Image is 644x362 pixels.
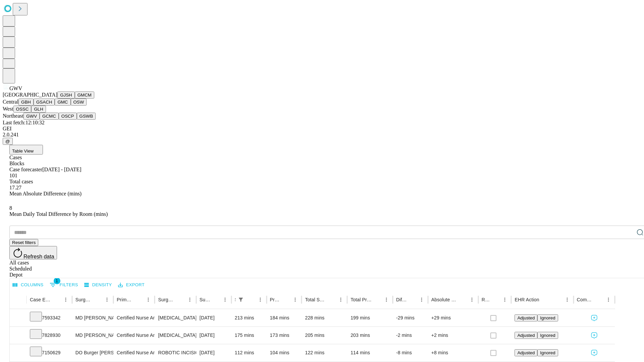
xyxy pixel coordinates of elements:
[12,240,36,245] span: Reset filters
[562,295,572,304] button: Menu
[71,99,87,106] button: OSW
[431,344,475,361] div: +8 mins
[9,239,38,246] button: Reset filters
[396,309,425,326] div: -29 mins
[54,278,60,284] span: 1
[12,148,34,154] span: Table View
[3,120,45,125] span: Last fetch: 12:10:32
[540,295,549,304] button: Sort
[537,332,558,339] button: Ignored
[11,280,45,290] button: Select columns
[458,295,467,304] button: Sort
[42,167,81,172] span: [DATE] - [DATE]
[5,139,10,144] span: @
[13,347,23,359] button: Expand
[30,344,69,361] div: 7150629
[18,99,34,106] button: GBH
[93,295,102,304] button: Sort
[515,297,539,302] div: EHR Action
[517,315,535,320] span: Adjusted
[517,333,535,338] span: Adjusted
[382,295,391,304] button: Menu
[61,295,70,304] button: Menu
[117,344,151,361] div: Certified Nurse Anesthetist
[9,211,108,217] span: Mean Daily Total Difference by Room (mins)
[246,295,256,304] button: Sort
[176,295,185,304] button: Sort
[327,295,336,304] button: Sort
[52,295,61,304] button: Sort
[281,295,290,304] button: Sort
[236,295,246,304] button: Show filters
[211,295,220,304] button: Sort
[9,173,17,178] span: 101
[236,295,246,304] div: 1 active filter
[55,99,70,106] button: GMC
[59,113,77,120] button: OSCP
[305,327,344,344] div: 205 mins
[75,327,110,344] div: MD [PERSON_NAME] [PERSON_NAME] Md
[467,295,477,304] button: Menu
[134,295,144,304] button: Sort
[417,295,426,304] button: Menu
[3,138,13,145] button: @
[396,327,425,344] div: -2 mins
[372,295,382,304] button: Sort
[256,295,265,304] button: Menu
[75,297,92,302] div: Surgeon Name
[9,179,33,184] span: Total cases
[116,280,146,290] button: Export
[9,246,57,259] button: Refresh data
[40,113,59,120] button: GCMC
[13,312,23,324] button: Expand
[9,145,43,155] button: Table View
[482,297,490,302] div: Resolved in EHR
[396,344,425,361] div: -8 mins
[23,254,54,259] span: Refresh data
[537,314,558,321] button: Ignored
[200,309,228,326] div: [DATE]
[3,126,641,132] div: GEI
[396,297,407,302] div: Difference
[594,295,604,304] button: Sort
[491,295,500,304] button: Sort
[185,295,195,304] button: Menu
[57,92,75,99] button: GJSH
[408,295,417,304] button: Sort
[235,344,263,361] div: 112 mins
[9,205,12,211] span: 8
[200,327,228,344] div: [DATE]
[270,309,299,326] div: 184 mins
[200,297,210,302] div: Surgery Date
[351,309,389,326] div: 199 mins
[431,297,457,302] div: Absolute Difference
[220,295,230,304] button: Menu
[158,327,193,344] div: [MEDICAL_DATA] [MEDICAL_DATA] AND [MEDICAL_DATA] [MEDICAL_DATA]
[30,327,69,344] div: 7828930
[75,92,94,99] button: GMCM
[351,327,389,344] div: 203 mins
[9,185,21,190] span: 17.27
[13,106,32,113] button: OSSC
[75,344,110,361] div: DO Burger [PERSON_NAME] Do
[144,295,153,304] button: Menu
[75,309,110,326] div: MD [PERSON_NAME] [PERSON_NAME] Md
[158,344,193,361] div: ROBOTIC INCISIONAL/VENTRAL/UMBILICAL [MEDICAL_DATA] INITIAL < 3 CM REDUCIBLE
[48,280,80,290] button: Show filters
[537,349,558,356] button: Ignored
[13,330,23,342] button: Expand
[3,92,57,98] span: [GEOGRAPHIC_DATA]
[351,344,389,361] div: 114 mins
[500,295,509,304] button: Menu
[117,309,151,326] div: Certified Nurse Anesthetist
[102,295,112,304] button: Menu
[3,113,23,119] span: Northeast
[30,309,69,326] div: 7593342
[305,309,344,326] div: 228 mins
[235,327,263,344] div: 175 mins
[3,99,18,105] span: Central
[351,297,372,302] div: Total Predicted Duration
[30,297,51,302] div: Case Epic Id
[515,349,537,356] button: Adjusted
[200,344,228,361] div: [DATE]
